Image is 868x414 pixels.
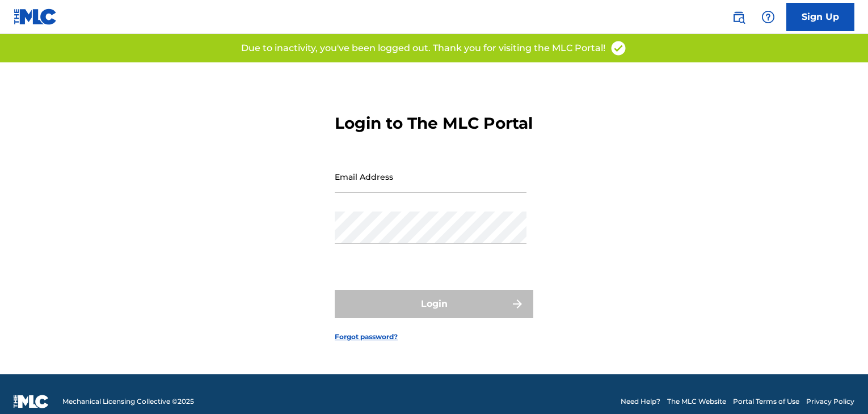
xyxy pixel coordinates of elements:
a: Privacy Policy [806,396,854,407]
a: Forgot password? [335,332,398,342]
a: The MLC Website [667,396,726,407]
img: logo [14,395,49,408]
a: Need Help? [621,396,660,407]
span: Mechanical Licensing Collective © 2025 [62,396,194,407]
div: Help [757,6,779,28]
img: MLC Logo [14,9,57,25]
a: Portal Terms of Use [733,396,799,407]
img: search [732,10,745,24]
a: Public Search [727,6,750,28]
h3: Login to The MLC Portal [335,113,533,133]
p: Due to inactivity, you've been logged out. Thank you for visiting the MLC Portal! [241,41,605,55]
a: Sign Up [786,3,854,31]
img: access [610,40,627,57]
img: help [761,10,775,24]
